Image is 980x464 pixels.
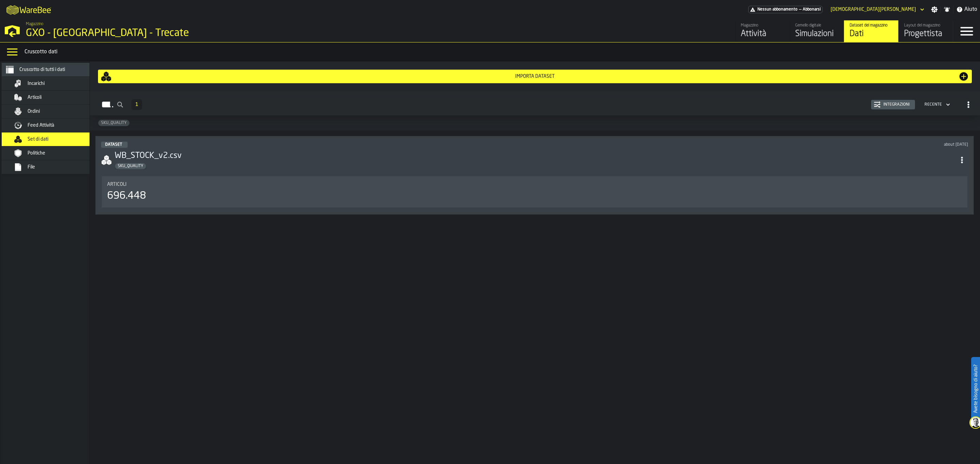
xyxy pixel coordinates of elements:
a: link-to-/wh/i/7274009e-5361-4e21-8e36-7045ee840609/data [844,20,898,42]
div: Updated: 11/07/2025, 00:15:59 Created: 11/07/2025, 00:15:12 [549,142,968,147]
li: menu Set di dati [2,132,97,146]
span: Set di dati [28,137,48,142]
div: Integrazioni [881,102,912,107]
span: SKU_QUALITY [98,121,129,125]
span: Magazzino [26,22,43,26]
span: 1 [135,102,138,107]
a: link-to-/wh/i/7274009e-5361-4e21-8e36-7045ee840609/simulations [789,20,844,42]
li: menu Feed Attività [2,119,97,132]
label: button-toggle-Impostazioni [928,6,941,13]
div: Dataset del magazzino [850,23,893,28]
label: Avete bisogno di aiuto? [972,358,979,420]
span: SKU_QUALITY [115,164,146,168]
label: button-toggle-Aiuto [953,5,980,14]
button: button-Integrazioni [871,100,915,109]
div: Title [107,182,962,187]
div: Progettista [904,29,947,39]
li: menu Ordini [2,105,97,119]
li: menu Articoli [2,91,97,105]
div: stat-Articoli [102,176,967,208]
h2: button-Dataset [90,91,980,115]
div: DropdownMenuValue-4 [925,102,942,107]
div: Importa Dataset [112,74,958,79]
span: Articoli [28,95,42,100]
a: link-to-/wh/i/7274009e-5361-4e21-8e36-7045ee840609/feed/ [735,20,789,42]
div: Simulazioni [795,29,838,39]
span: Politiche [28,150,45,156]
h3: WB_STOCK_v2.csv [115,150,956,161]
div: Layout del magazzino [904,23,947,28]
a: link-to-/wh/i/7274009e-5361-4e21-8e36-7045ee840609/pricing/ [748,6,822,13]
div: Cruscotto dati [24,48,977,56]
div: DropdownMenuValue-Matteo Cultrera [831,7,916,12]
div: status-5 2 [101,142,128,148]
span: Incarichi [28,81,45,86]
div: DropdownMenuValue-Matteo Cultrera [828,5,926,14]
div: Abbonamento al menu [748,6,822,13]
span: Feed Attività [28,123,54,128]
label: button-toggle-Menu [953,20,980,42]
label: button-toggle-Menu Dati [3,45,22,59]
li: menu Cruscotto di tutti i dati [2,63,97,77]
span: File [28,164,35,170]
span: Cruscotto di tutti i dati [19,67,65,72]
div: DropdownMenuValue-4 [922,101,951,109]
div: Dati [850,29,893,39]
span: Articoli [107,182,127,187]
li: menu Incarichi [2,77,97,91]
div: Gemello digitale [795,23,838,28]
div: GXO - [GEOGRAPHIC_DATA] - Trecate [26,27,210,39]
span: Nessun abbonamento [757,7,798,12]
div: 696.448 [107,190,146,202]
span: Abbonarsi [803,7,821,12]
span: Dataset [105,143,122,147]
section: card-DataDashboardCard [101,175,968,209]
a: link-to-/wh/i/7274009e-5361-4e21-8e36-7045ee840609/designer [898,20,953,42]
button: button-Importa Dataset [98,70,972,83]
li: menu Politiche [2,146,97,160]
li: menu File [2,160,97,174]
div: Magazzino [741,23,784,28]
span: Aiuto [964,5,977,14]
div: ButtonLoadMore-Per saperne di più-Precedente-Primo-Ultimo [129,99,145,110]
div: Attività [741,29,784,39]
label: button-toggle-Notifiche [941,6,953,13]
span: — [799,7,801,12]
div: ItemListCard-DashboardItemContainer [95,136,974,215]
span: Ordini [28,109,40,114]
